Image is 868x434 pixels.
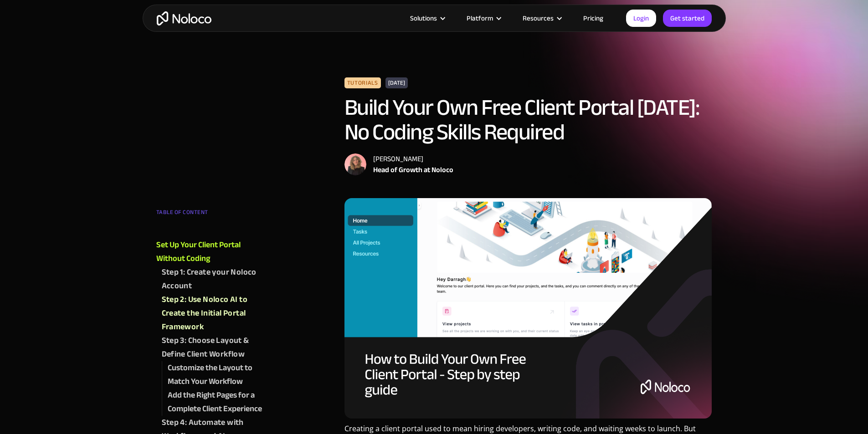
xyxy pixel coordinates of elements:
div: Platform [455,12,511,24]
div: [DATE] [385,77,408,88]
h1: Build Your Own Free Client Portal [DATE]: No Coding Skills Required [344,95,712,144]
div: Head of Growth at Noloco [373,164,453,175]
a: Add the Right Pages for a Complete Client Experience [168,388,267,416]
a: Step 2: Use Noloco AI to Create the Initial Portal Framework [162,293,267,334]
a: Step 1: Create your Noloco Account [162,266,267,293]
div: Solutions [399,12,455,24]
a: Get started [663,10,712,27]
div: [PERSON_NAME] [373,153,453,164]
div: TABLE OF CONTENT [156,205,267,224]
a: Step 3: Choose Layout & Define Client Workflow [162,334,267,361]
a: Set Up Your Client Portal Without Coding [156,238,267,266]
div: Platform [467,12,493,24]
a: home [157,11,211,26]
a: Login [626,10,656,27]
a: Customize the Layout to Match Your Workflow [168,361,267,388]
div: Resources [523,12,554,24]
div: Tutorials [344,77,381,88]
div: Resources [511,12,572,24]
a: Pricing [572,12,615,24]
div: Solutions [410,12,437,24]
